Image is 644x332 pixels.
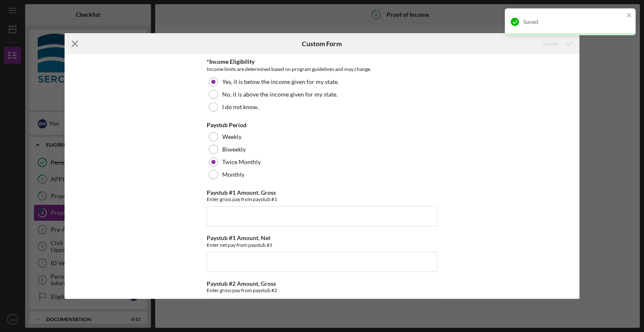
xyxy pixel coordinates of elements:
[207,242,437,248] div: Enter net pay from paystub #1
[207,65,437,73] div: Income limits are determined based on program guidelines and may change.
[207,196,437,202] div: Enter gross pay from paystub #1
[207,189,276,196] label: Paystub #1 Amount, Gross
[543,35,558,52] div: Saved
[222,133,241,140] label: Weekly
[222,78,339,85] label: Yes, it is below the income given for my state.
[222,159,261,165] label: Twice Monthly
[222,104,259,110] label: I do not know.
[535,35,579,52] button: Saved
[207,122,437,128] div: Paystub Period
[626,12,632,20] button: close
[302,40,342,47] h6: Custom Form
[523,18,624,25] div: Saved
[222,91,338,98] label: No, it is above the income given for my state.
[207,287,437,293] div: Enter gross pay from paystub #2
[207,234,270,241] label: Paystub #1 Amount, Net
[207,58,437,65] div: *Income Eligibility
[207,280,276,287] label: Paystub #2 Amount, Gross
[222,171,244,178] label: Monthly
[222,146,246,153] label: Biweekly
